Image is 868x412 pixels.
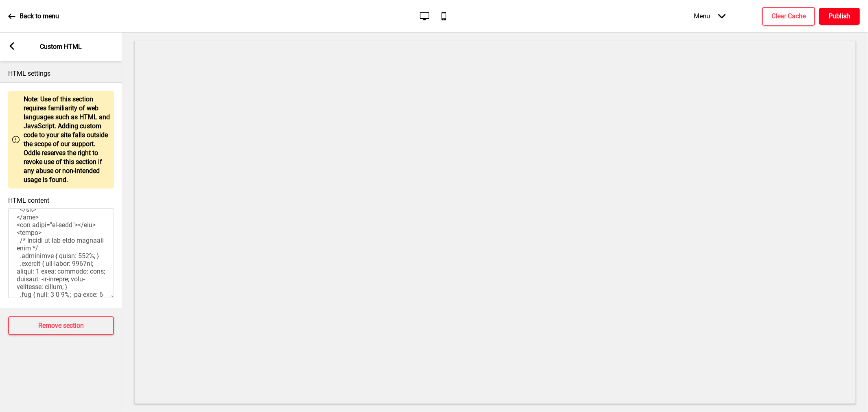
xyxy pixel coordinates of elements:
p: HTML settings [8,69,114,78]
p: Note: Use of this section requires familiarity of web languages such as HTML and JavaScript. Addi... [24,95,110,184]
button: Clear Cache [762,7,815,26]
h4: Remove section [38,321,84,330]
h4: Clear Cache [772,12,806,21]
label: HTML content [8,197,49,204]
textarea: <lorem> #ipsumdolors-7 .ametconse-adipiscing { elitseddoe: #tem7i5; } #utlaboreetd-3 .magnaa-enim... [8,208,114,298]
a: Back to menu [8,5,59,27]
button: Publish [819,8,860,25]
p: Custom HTML [40,42,82,51]
div: Menu [686,4,734,28]
p: Back to menu [20,12,59,21]
h4: Publish [829,12,851,21]
button: Remove section [8,316,114,335]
